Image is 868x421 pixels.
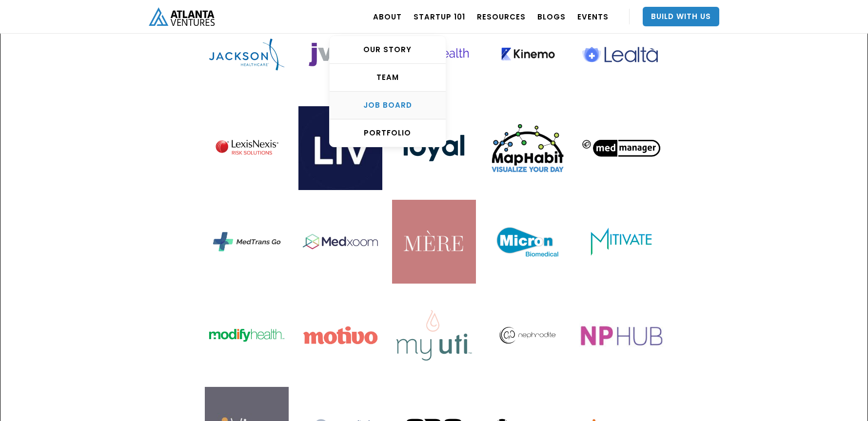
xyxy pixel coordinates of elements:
[330,100,446,110] div: Job Board
[392,106,476,190] img: Loyal Logo
[486,13,570,96] img: Kinemo logo
[392,293,476,377] img: myuti logo
[486,293,570,377] img: neph logo
[537,3,566,30] a: BLOGS
[486,106,570,190] img: Map Habit
[579,13,663,96] img: lealta logo
[577,3,609,30] a: EVENTS
[298,200,382,284] img: Medxoom Logo
[477,3,526,30] a: RESOURCES
[330,119,446,147] a: PORTFOLIO
[330,73,446,82] div: TEAM
[579,200,663,284] img: Mitivate Logo
[392,200,476,284] img: mere logo
[205,106,289,190] img: Lexis Nexis Risk Solutions Healthcare logo
[330,36,446,64] a: OUR STORY
[579,293,663,377] img: nphub logo
[205,200,289,284] img: medtrans go logo
[205,293,289,377] img: modify health logo
[330,64,446,92] a: TEAM
[298,13,382,96] img: Jvion Logo
[330,45,446,55] div: OUR STORY
[330,128,446,138] div: PORTFOLIO
[486,200,570,284] img: Micron logo
[205,13,289,96] img: Jackson Healthcare logo
[298,106,382,190] img: livlabs image
[298,293,382,377] img: Motivo
[414,3,465,30] a: Startup 101
[373,3,402,30] a: ABOUT
[643,7,719,26] a: Build With Us
[579,106,663,190] img: Med Manager
[330,92,446,119] a: Job Board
